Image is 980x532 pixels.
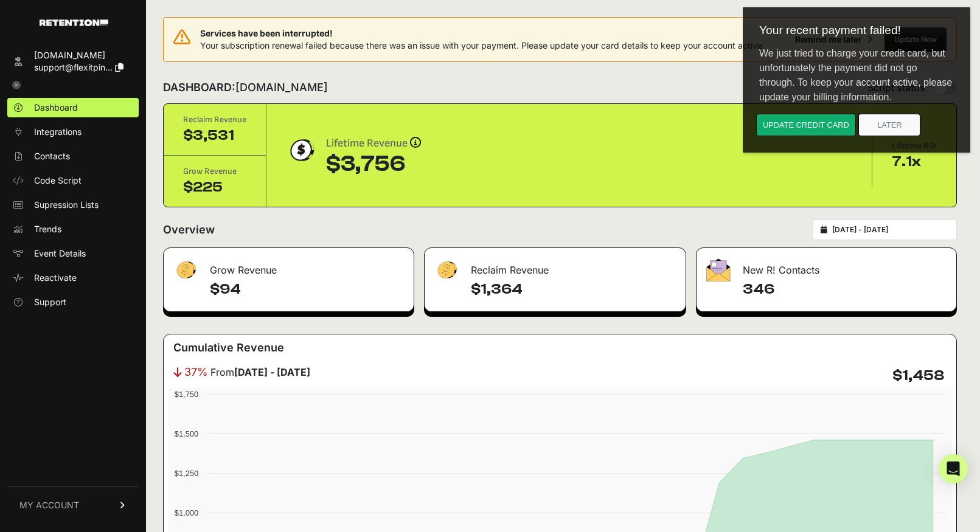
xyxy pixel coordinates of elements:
[34,199,99,211] span: Supression Lists
[210,365,310,379] span: From
[434,258,459,282] img: fa-dollar-13500eef13a19c4ab2b9ed9ad552e47b0d9fc28b02b83b90ba0e00f96d6372e9.png
[7,244,139,263] a: Event Details
[34,49,123,61] div: [DOMAIN_NAME]
[34,296,66,308] span: Support
[326,135,421,152] div: Lifetime Revenue
[7,292,139,312] a: Support
[34,247,86,260] span: Event Details
[163,79,328,96] h2: DASHBOARD:
[286,135,316,165] img: dollar-coin-05c43ed7efb7bc0c12610022525b4bbbb207c7efeef5aecc26f025e68dcafac9.png
[19,499,79,511] span: MY ACCOUNT
[7,98,139,117] a: Dashboard
[175,390,198,399] text: $1,750
[7,147,139,166] a: Contacts
[892,366,944,385] h4: $1,458
[7,37,220,114] div: We just tried to charge your credit card, but unfortunately the payment did not go through. To ke...
[200,40,765,50] span: Your subscription renewal failed because there was an issue with your payment. Please update your...
[200,27,765,40] span: Services have been interrupted!
[7,46,139,77] a: [DOMAIN_NAME] support@flexitpin...
[183,165,246,178] div: Grow Revenue
[234,366,310,378] strong: [DATE] - [DATE]
[7,171,139,190] a: Code Script
[40,19,108,26] img: Retention.com
[425,248,686,285] div: Reclaim Revenue
[13,114,113,136] button: Update credit card
[34,102,78,114] span: Dashboard
[7,15,220,37] div: Your recent payment failed!
[163,221,215,238] h2: Overview
[7,219,139,239] a: Trends
[175,429,198,438] text: $1,500
[175,508,198,517] text: $1,000
[116,114,178,136] button: Later
[7,195,139,215] a: Supression Lists
[7,122,139,142] a: Integrations
[34,62,113,72] span: support@flexitpin...
[183,126,246,145] div: $3,531
[34,150,70,162] span: Contacts
[7,486,139,523] a: MY ACCOUNT
[183,178,246,197] div: $225
[34,272,77,284] span: Reactivate
[175,469,198,478] text: $1,250
[697,248,956,285] div: New R! Contacts
[183,114,246,126] div: Reclaim Revenue
[34,223,61,235] span: Trends
[706,258,731,282] img: fa-envelope-19ae18322b30453b285274b1b8af3d052b27d846a4fbe8435d1a52b978f639a2.png
[173,258,198,282] img: fa-dollar-13500eef13a19c4ab2b9ed9ad552e47b0d9fc28b02b83b90ba0e00f96d6372e9.png
[210,280,404,299] h4: $94
[235,81,328,94] span: [DOMAIN_NAME]
[471,280,676,299] h4: $1,364
[184,364,208,381] span: 37%
[173,339,284,356] h3: Cumulative Revenue
[164,248,414,285] div: Grow Revenue
[34,126,82,138] span: Integrations
[743,280,947,299] h4: 346
[34,174,82,187] span: Code Script
[7,268,139,288] a: Reactivate
[939,454,968,483] div: Open Intercom Messenger
[326,152,421,176] div: $3,756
